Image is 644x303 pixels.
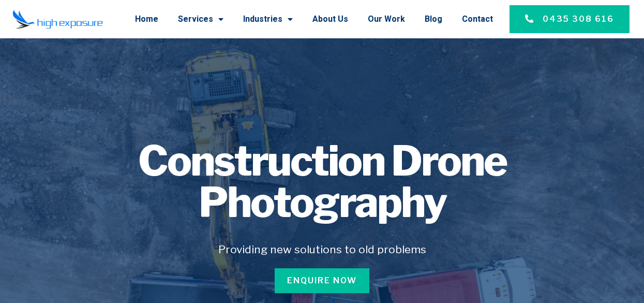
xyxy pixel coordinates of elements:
[178,6,223,33] a: Services
[425,6,442,33] a: Blog
[22,241,622,258] h5: Providing new solutions to old problems
[243,6,293,33] a: Industries
[135,6,158,33] a: Home
[312,6,348,33] a: About Us
[462,6,493,33] a: Contact
[22,140,622,223] h1: Construction Drone Photography
[543,13,614,25] span: 0435 308 616
[12,9,103,29] img: Final-Logo copy
[113,6,493,33] nav: Menu
[510,5,630,33] a: 0435 308 616
[287,275,357,287] span: Enquire Now
[275,268,369,293] a: Enquire Now
[368,6,405,33] a: Our Work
